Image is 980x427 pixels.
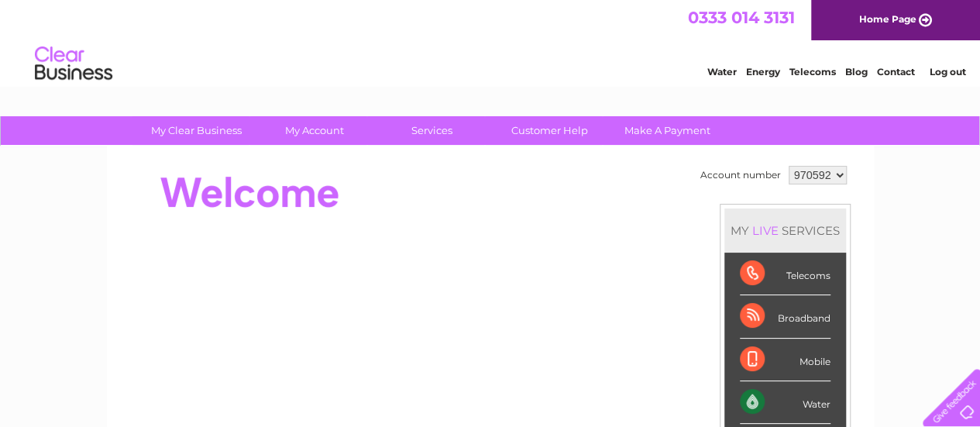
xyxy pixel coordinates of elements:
[929,66,965,77] a: Log out
[740,253,830,295] div: Telecoms
[740,339,830,381] div: Mobile
[789,66,836,77] a: Telecoms
[707,66,737,77] a: Water
[696,162,785,188] td: Account number
[740,381,830,424] div: Water
[749,223,782,238] div: LIVE
[877,66,915,77] a: Contact
[486,116,614,145] a: Customer Help
[34,40,113,88] img: logo.png
[368,116,496,145] a: Services
[250,116,378,145] a: My Account
[132,116,260,145] a: My Clear Business
[688,8,795,27] a: 0333 014 3131
[125,9,857,75] div: Clear Business is a trading name of Verastar Limited (registered in [GEOGRAPHIC_DATA] No. 3667643...
[603,116,731,145] a: Make A Payment
[746,66,780,77] a: Energy
[845,66,868,77] a: Blog
[724,208,846,253] div: MY SERVICES
[740,295,830,338] div: Broadband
